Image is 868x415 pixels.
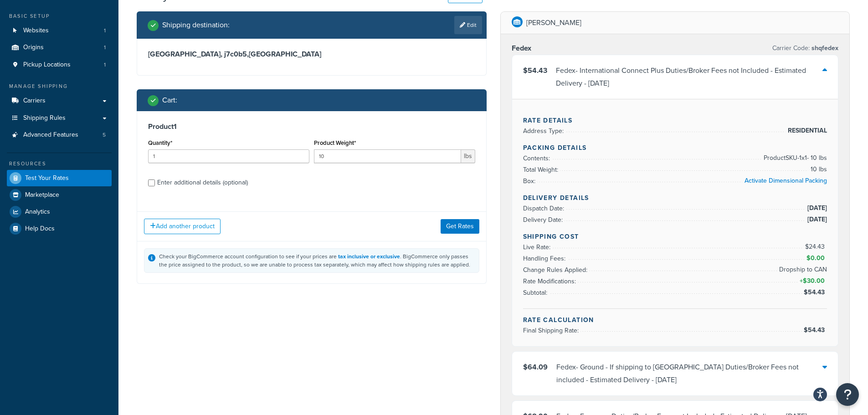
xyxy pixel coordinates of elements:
[836,383,859,406] button: Open Resource Center
[7,204,112,220] a: Analytics
[314,149,461,163] input: 0.00
[461,149,475,163] span: lbs
[523,362,548,372] span: $64.09
[523,165,560,174] span: Total Weight:
[745,176,827,185] a: Activate Dimensional Packing
[23,61,71,69] span: Pickup Locations
[338,252,400,261] a: tax inclusive or exclusive
[104,27,106,35] span: 1
[314,139,356,146] label: Product Weight*
[772,42,838,55] p: Carrier Code:
[523,65,547,76] span: $54.43
[162,21,230,29] h2: Shipping destination :
[805,203,827,214] span: [DATE]
[23,131,78,139] span: Advanced Features
[441,219,479,234] button: Get Rates
[103,131,106,139] span: 5
[523,242,553,252] span: Live Rate:
[806,253,827,263] span: $0.00
[523,193,827,203] h4: Delivery Details
[7,56,112,73] li: Pickup Locations
[803,276,827,286] span: $30.00
[523,232,827,241] h4: Shipping Cost
[23,44,44,51] span: Origins
[104,44,106,51] span: 1
[7,56,112,73] a: Pickup Locations1
[7,92,112,109] a: Carriers
[523,143,827,153] h4: Packing Details
[23,97,46,105] span: Carriers
[162,96,177,104] h2: Cart :
[523,215,565,225] span: Delivery Date:
[798,276,827,287] span: +
[148,139,172,146] label: Quantity*
[7,220,112,237] a: Help Docs
[556,361,823,386] div: Fedex - Ground - If shipping to [GEOGRAPHIC_DATA] Duties/Broker Fees not included - Estimated Del...
[523,254,568,263] span: Handling Fees:
[148,50,475,59] h3: [GEOGRAPHIC_DATA], j7c0b5 , [GEOGRAPHIC_DATA]
[526,16,581,29] p: [PERSON_NAME]
[523,154,552,163] span: Contents:
[7,187,112,203] a: Marketplace
[7,12,112,20] div: Basic Setup
[523,326,581,335] span: Final Shipping Rate:
[786,125,827,136] span: RESIDENTIAL
[810,43,838,53] span: shqfedex
[7,39,112,56] a: Origins1
[804,325,827,335] span: $54.43
[454,16,482,34] a: Edit
[7,39,112,56] li: Origins
[7,127,112,143] li: Advanced Features
[512,44,531,53] h3: Fedex
[7,170,112,186] a: Test Your Rates
[25,174,69,182] span: Test Your Rates
[523,277,578,286] span: Rate Modifications:
[7,22,112,39] a: Websites1
[523,126,566,136] span: Address Type:
[556,64,823,90] div: Fedex - International Connect Plus Duties/Broker Fees not Included - Estimated Delivery - [DATE]
[157,176,248,189] div: Enter additional details (optional)
[104,61,106,69] span: 1
[777,264,827,275] span: Dropship to CAN
[148,149,309,163] input: 0.0
[523,315,827,325] h4: Rate Calculation
[808,164,827,175] span: 10 lbs
[7,110,112,127] a: Shipping Rules
[805,242,827,251] span: $24.43
[148,179,155,186] input: Enter additional details (optional)
[23,114,66,122] span: Shipping Rules
[7,160,112,168] div: Resources
[148,122,475,131] h3: Product 1
[523,204,566,213] span: Dispatch Date:
[805,214,827,225] span: [DATE]
[523,176,538,186] span: Box:
[7,22,112,39] li: Websites
[25,191,59,199] span: Marketplace
[7,82,112,90] div: Manage Shipping
[25,225,55,233] span: Help Docs
[761,153,827,164] span: Product SKU-1 x 1 - 10 lbs
[144,219,221,234] button: Add another product
[25,208,50,216] span: Analytics
[523,116,827,125] h4: Rate Details
[7,127,112,143] a: Advanced Features5
[804,287,827,297] span: $54.43
[159,252,475,269] div: Check your BigCommerce account configuration to see if your prices are . BigCommerce only passes ...
[523,288,550,297] span: Subtotal:
[523,265,590,275] span: Change Rules Applied:
[23,27,49,35] span: Websites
